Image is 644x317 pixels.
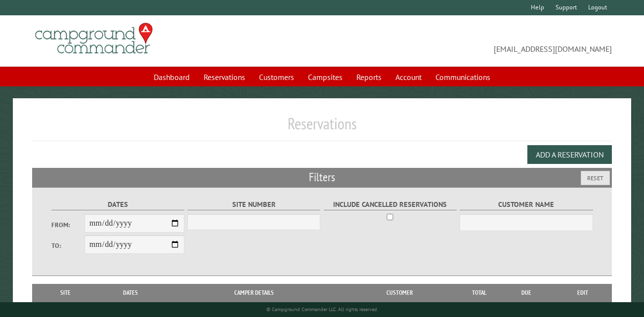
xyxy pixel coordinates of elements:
[51,241,85,250] label: To:
[37,284,93,302] th: Site
[32,168,612,187] h2: Filters
[168,284,340,302] th: Camper Details
[253,68,300,86] a: Customers
[324,199,457,210] label: Include Cancelled Reservations
[554,284,612,302] th: Edit
[93,284,168,302] th: Dates
[32,114,612,141] h1: Reservations
[350,68,387,86] a: Reports
[527,145,612,164] button: Add a Reservation
[460,284,499,302] th: Total
[460,199,593,210] label: Customer Name
[51,220,85,230] label: From:
[198,68,251,86] a: Reservations
[32,19,156,58] img: Campground Commander
[266,306,378,313] small: © Campground Commander LLC. All rights reserved.
[322,27,612,55] span: [EMAIL_ADDRESS][DOMAIN_NAME]
[302,68,348,86] a: Campsites
[51,199,184,210] label: Dates
[389,68,428,86] a: Account
[148,68,196,86] a: Dashboard
[187,199,320,210] label: Site Number
[340,284,460,302] th: Customer
[499,284,554,302] th: Due
[429,68,496,86] a: Communications
[581,171,610,185] button: Reset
